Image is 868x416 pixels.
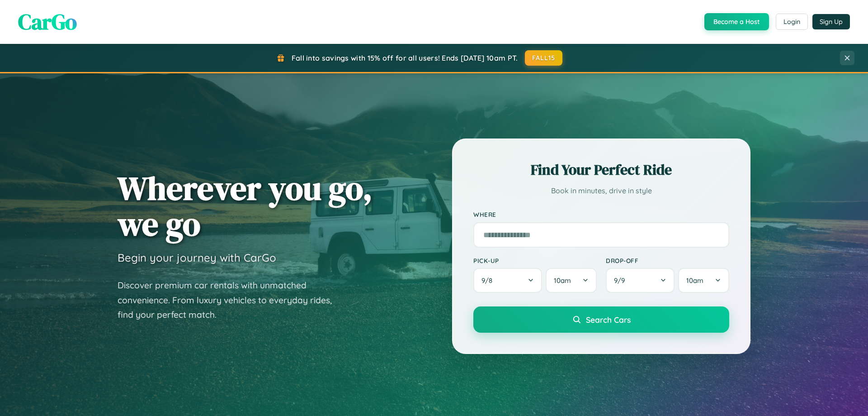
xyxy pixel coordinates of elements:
[606,268,675,293] button: 9/9
[525,50,563,66] button: FALL15
[118,170,373,242] h1: Wherever you go, we go
[118,251,276,264] h3: Begin your journey with CarGo
[686,276,703,285] span: 10am
[292,53,518,62] span: Fall into savings with 15% off for all users! Ends [DATE] 10am PT.
[554,276,571,285] span: 10am
[473,257,597,264] label: Pick-up
[586,315,631,325] span: Search Cars
[473,306,729,333] button: Search Cars
[704,13,769,30] button: Become a Host
[473,211,729,219] label: Where
[473,184,729,197] p: Book in minutes, drive in style
[678,268,729,293] button: 10am
[614,276,629,285] span: 9 / 9
[812,14,850,29] button: Sign Up
[18,7,77,37] span: CarGo
[473,268,542,293] button: 9/8
[481,276,497,285] span: 9 / 8
[118,278,344,322] p: Discover premium car rentals with unmatched convenience. From luxury vehicles to everyday rides, ...
[776,14,808,30] button: Login
[606,257,729,264] label: Drop-off
[473,160,729,180] h2: Find Your Perfect Ride
[546,268,597,293] button: 10am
